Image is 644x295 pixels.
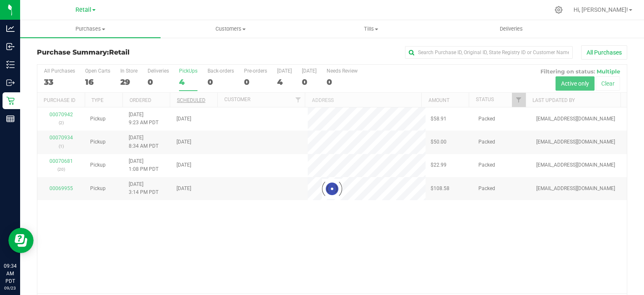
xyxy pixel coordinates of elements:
[488,25,534,33] span: Deliveries
[37,49,234,56] h3: Purchase Summary:
[8,228,34,253] iframe: Resource center
[4,262,16,285] p: 09:34 AM PDT
[4,285,16,291] p: 09/23
[20,25,161,33] span: Purchases
[161,20,301,38] a: Customers
[6,115,15,123] inline-svg: Reports
[581,45,627,60] button: All Purchases
[161,25,301,33] span: Customers
[75,6,91,13] span: Retail
[574,6,628,13] span: Hi, [PERSON_NAME]!
[405,46,573,59] input: Search Purchase ID, Original ID, State Registry ID or Customer Name...
[441,20,582,38] a: Deliveries
[6,60,15,69] inline-svg: Inventory
[20,20,161,38] a: Purchases
[6,97,15,105] inline-svg: Retail
[6,78,15,87] inline-svg: Outbound
[109,48,130,56] span: Retail
[301,20,441,38] a: Tills
[301,25,441,33] span: Tills
[6,42,15,51] inline-svg: Inbound
[553,6,564,14] div: Manage settings
[6,24,15,33] inline-svg: Analytics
